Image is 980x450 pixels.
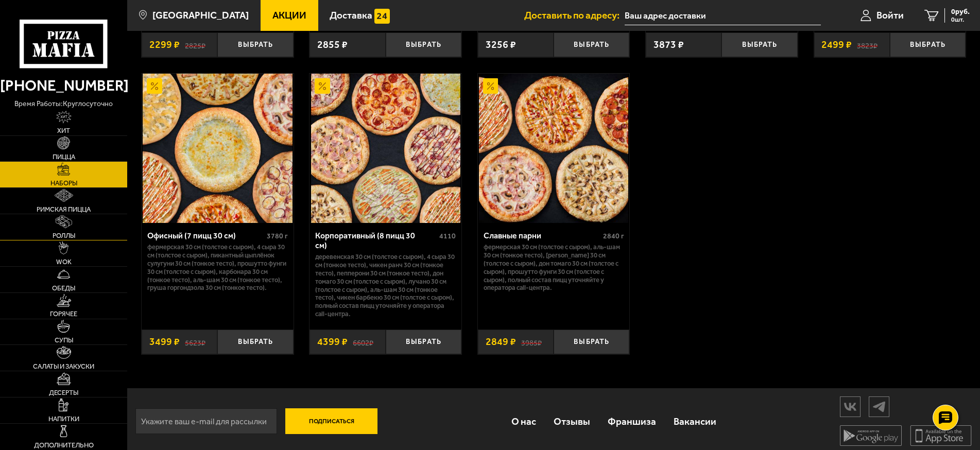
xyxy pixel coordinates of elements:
[147,231,264,240] div: Офисный (7 пицц 30 см)
[374,9,390,24] img: 15daf4d41897b9f0e9f617042186c801.svg
[152,10,249,20] span: [GEOGRAPHIC_DATA]
[625,6,821,25] input: Ваш адрес доставки
[217,32,293,58] button: Выбрать
[53,153,75,160] span: Пицца
[57,127,70,134] span: Хит
[502,405,544,438] a: О нас
[554,330,629,355] button: Выбрать
[185,337,205,347] s: 5623 ₽
[840,397,860,416] img: vk
[545,405,599,438] a: Отзывы
[315,231,437,250] div: Корпоративный (8 пицц 30 см)
[267,232,288,240] span: 3780 г
[951,8,970,15] span: 0 руб.
[315,253,456,318] p: Деревенская 30 см (толстое с сыром), 4 сыра 30 см (тонкое тесто), Чикен Ранч 30 см (тонкое тесто)...
[521,337,542,347] s: 3985 ₽
[285,408,377,434] button: Подписаться
[386,32,461,58] button: Выбрать
[185,40,205,50] s: 2825 ₽
[56,258,72,265] span: WOK
[439,232,456,240] span: 4110
[486,40,516,50] span: 3256 ₽
[33,363,94,370] span: Салаты и закуски
[52,285,75,291] span: Обеды
[315,78,330,94] img: Акционный
[524,10,625,20] span: Доставить по адресу:
[386,330,461,355] button: Выбрать
[599,405,665,438] a: Франшиза
[869,397,889,416] img: tg
[53,232,75,239] span: Роллы
[50,310,77,317] span: Горячее
[876,10,904,20] span: Войти
[48,416,79,422] span: Напитки
[147,243,288,292] p: Фермерская 30 см (толстое с сыром), 4 сыра 30 см (толстое с сыром), Пикантный цыплёнок сулугуни 3...
[603,232,624,240] span: 2840 г
[135,408,277,434] input: Укажите ваш e-mail для рассылки
[142,74,294,223] a: АкционныйОфисный (7 пицц 30 см)
[311,74,460,223] img: Корпоративный (8 пицц 30 см)
[484,243,624,292] p: Фермерская 30 см (толстое с сыром), Аль-Шам 30 см (тонкое тесто), [PERSON_NAME] 30 см (толстое с ...
[479,74,628,223] img: Славные парни
[951,16,970,23] span: 0 шт.
[147,78,162,94] img: Акционный
[55,337,73,343] span: Супы
[49,389,78,396] span: Десерты
[310,74,461,223] a: АкционныйКорпоративный (8 пицц 30 см)
[486,337,516,347] span: 2849 ₽
[484,231,600,240] div: Славные парни
[857,40,878,50] s: 3823 ₽
[317,40,348,50] span: 2855 ₽
[272,10,306,20] span: Акции
[721,32,797,58] button: Выбрать
[483,78,498,94] img: Акционный
[665,405,725,438] a: Вакансии
[890,32,966,58] button: Выбрать
[353,337,373,347] s: 6602 ₽
[149,40,180,50] span: 2299 ₽
[37,206,91,213] span: Римская пицца
[654,40,684,50] span: 3873 ₽
[554,32,629,58] button: Выбрать
[217,330,293,355] button: Выбрать
[330,10,372,20] span: Доставка
[317,337,348,347] span: 4399 ₽
[149,337,180,347] span: 3499 ₽
[34,442,94,448] span: Дополнительно
[50,180,77,186] span: Наборы
[143,74,292,223] img: Офисный (7 пицц 30 см)
[478,74,630,223] a: АкционныйСлавные парни
[821,40,852,50] span: 2499 ₽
